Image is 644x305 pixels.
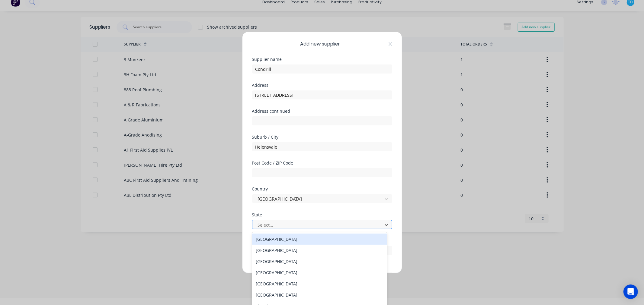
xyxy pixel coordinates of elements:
div: Suburb / City [252,135,392,139]
div: Country [252,187,392,191]
input: Failed to inspect site [252,64,392,74]
div: Open Intercom Messenger [623,285,638,299]
div: Post Code / ZIP Code [252,161,392,165]
div: Supplier name [252,57,392,61]
div: [GEOGRAPHIC_DATA] [252,234,387,245]
div: [GEOGRAPHIC_DATA] [252,267,387,278]
span: Add new supplier [300,40,340,48]
div: Address [252,83,392,87]
div: Address continued [252,109,392,113]
div: [GEOGRAPHIC_DATA] [252,245,387,256]
div: State [252,213,392,217]
div: [GEOGRAPHIC_DATA] [252,289,387,300]
div: [GEOGRAPHIC_DATA] [252,256,387,267]
div: [GEOGRAPHIC_DATA] [252,278,387,289]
